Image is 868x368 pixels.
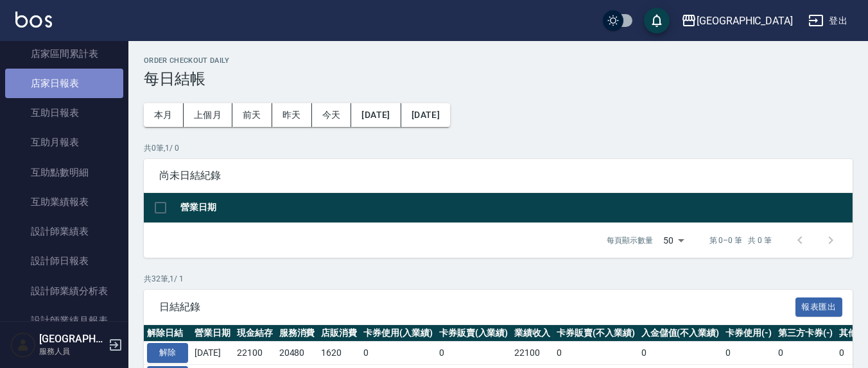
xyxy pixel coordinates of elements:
[697,13,793,29] div: [GEOGRAPHIC_DATA]
[436,325,512,342] th: 卡券販賣(入業績)
[775,342,837,365] td: 0
[351,103,401,127] button: [DATE]
[276,325,318,342] th: 服務消費
[144,142,853,154] p: 共 0 筆, 1 / 0
[658,223,689,258] div: 50
[39,333,105,346] h5: [GEOGRAPHIC_DATA]
[795,297,843,317] button: 報表匯出
[607,235,653,246] p: 每頁顯示數量
[10,332,36,358] img: Person
[234,325,276,342] th: 現金結存
[232,103,272,127] button: 前天
[144,273,853,285] p: 共 32 筆, 1 / 1
[191,325,234,342] th: 營業日期
[775,325,837,342] th: 第三方卡券(-)
[5,39,123,69] a: 店家區間累計表
[553,342,638,365] td: 0
[276,342,318,365] td: 20480
[722,342,775,365] td: 0
[638,325,723,342] th: 入金儲值(不入業績)
[795,300,843,312] a: 報表匯出
[318,342,360,365] td: 1620
[360,325,436,342] th: 卡券使用(入業績)
[553,325,638,342] th: 卡券販賣(不入業績)
[191,342,234,365] td: [DATE]
[511,342,553,365] td: 22100
[644,8,670,33] button: save
[5,187,123,217] a: 互助業績報表
[5,306,123,335] a: 設計師業績月報表
[709,235,772,246] p: 第 0–0 筆 共 0 筆
[676,8,798,34] button: [GEOGRAPHIC_DATA]
[144,70,853,88] h3: 每日結帳
[436,342,512,365] td: 0
[144,56,853,65] h2: Order checkout daily
[39,346,105,357] p: 服務人員
[147,343,188,363] button: 解除
[722,325,775,342] th: 卡券使用(-)
[159,301,795,314] span: 日結紀錄
[159,169,837,182] span: 尚未日結紀錄
[272,103,312,127] button: 昨天
[5,158,123,187] a: 互助點數明細
[401,103,450,127] button: [DATE]
[5,69,123,98] a: 店家日報表
[318,325,360,342] th: 店販消費
[5,246,123,276] a: 設計師日報表
[5,276,123,306] a: 設計師業績分析表
[312,103,352,127] button: 今天
[144,325,191,342] th: 解除日結
[5,98,123,128] a: 互助日報表
[15,12,52,28] img: Logo
[177,193,853,223] th: 營業日期
[184,103,232,127] button: 上個月
[234,342,276,365] td: 22100
[144,103,184,127] button: 本月
[803,9,853,33] button: 登出
[511,325,553,342] th: 業績收入
[5,128,123,157] a: 互助月報表
[5,217,123,246] a: 設計師業績表
[638,342,723,365] td: 0
[360,342,436,365] td: 0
